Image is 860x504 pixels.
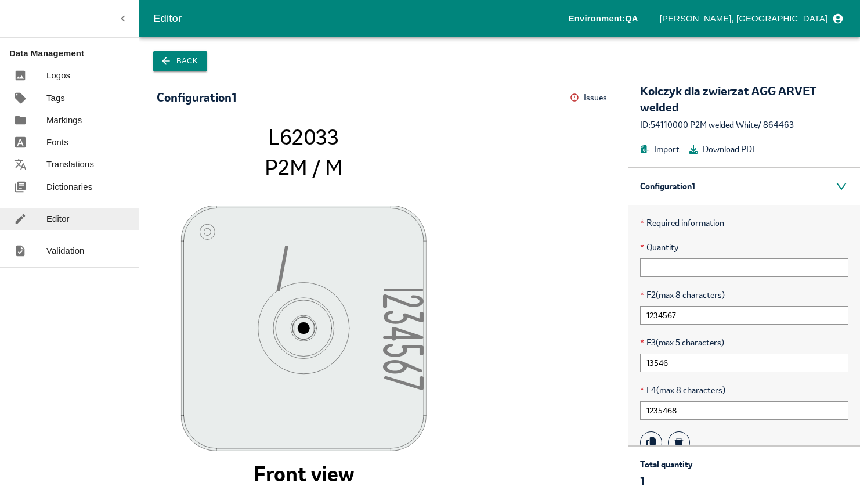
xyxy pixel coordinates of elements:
p: Required information [640,217,848,229]
div: Editor [153,10,569,27]
tspan: 123456 [383,289,424,376]
p: Dictionaries [46,181,92,193]
div: Kolczyk dla zwierzat AGG ARVET welded [640,83,848,116]
button: profile [655,9,846,28]
span: F4 (max 8 characters) [640,384,848,397]
p: 1 [640,473,692,489]
p: Markings [46,114,82,127]
tspan: L62033 [268,123,339,150]
p: Logos [46,69,70,82]
p: Total quantity [640,458,692,471]
p: Translations [46,158,94,171]
p: Validation [46,244,85,257]
p: Fonts [46,136,68,149]
p: Environment: QA [569,12,638,25]
tspan: P2M / M [265,153,343,181]
button: Import [640,143,680,156]
span: Quantity [640,241,848,254]
p: Data Management [9,47,139,60]
div: Configuration 1 [157,91,236,104]
div: Configuration 1 [628,168,860,205]
button: Back [153,51,207,71]
tspan: Front view [254,460,354,487]
button: Download PDF [689,143,757,156]
span: F3 (max 5 characters) [640,336,848,349]
p: Tags [46,92,65,105]
tspan: 7 [383,376,424,390]
tspan: / [276,231,288,291]
p: Editor [46,213,70,225]
span: F2 (max 8 characters) [640,289,848,301]
p: [PERSON_NAME], [GEOGRAPHIC_DATA] [660,12,828,25]
button: Issues [570,89,610,107]
div: ID: 54110000 P2M welded White / 864463 [640,118,848,131]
